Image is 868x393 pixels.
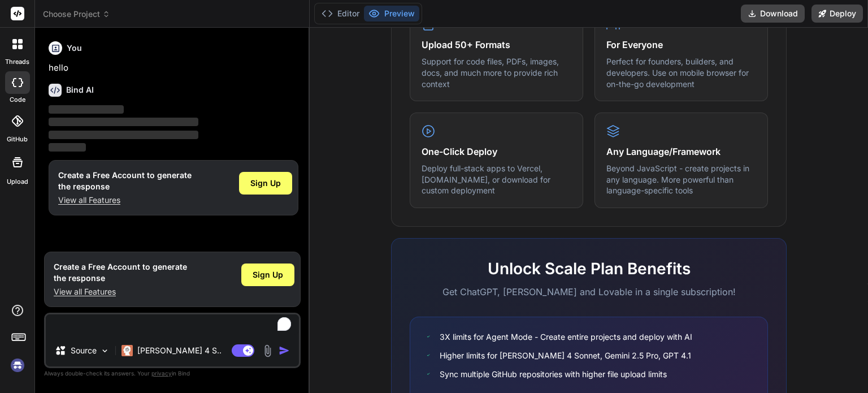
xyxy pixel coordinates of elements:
p: Perfect for founders, builders, and developers. Use on mobile browser for on-the-go development [606,56,756,89]
h1: Create a Free Account to generate the response [54,261,187,284]
h6: Bind AI [66,84,94,96]
p: Beyond JavaScript - create projects in any language. More powerful than language-specific tools [606,163,756,196]
p: Get ChatGPT, [PERSON_NAME] and Lovable in a single subscription! [410,285,768,299]
p: Source [71,345,97,356]
p: [PERSON_NAME] 4 S.. [137,345,222,356]
span: Choose Project [43,8,110,20]
button: Preview [364,6,419,21]
p: Deploy full-stack apps to Vercel, [DOMAIN_NAME], or download for custom deployment [422,163,571,196]
span: Sync multiple GitHub repositories with higher file upload limits [440,368,667,380]
p: hello [49,62,298,75]
img: Claude 4 Sonnet [121,345,133,356]
span: Sign Up [250,178,281,189]
label: Upload [7,177,28,187]
button: Download [741,5,805,23]
img: signin [8,356,27,375]
span: Higher limits for [PERSON_NAME] 4 Sonnet, Gemini 2.5 Pro, GPT 4.1 [440,349,691,361]
label: GitHub [7,135,28,144]
p: View all Features [58,195,192,206]
label: code [10,95,25,105]
p: View all Features [54,286,187,297]
span: ‌ [49,118,198,126]
h1: Create a Free Account to generate the response [58,170,192,192]
span: privacy [151,370,172,377]
label: threads [5,57,29,67]
p: Always double-check its answers. Your in Bind [44,368,301,379]
span: Sign Up [253,269,283,280]
h4: Any Language/Framework [606,145,756,158]
textarea: To enrich screen reader interactions, please activate Accessibility in Grammarly extension settings [46,314,299,335]
span: ‌ [49,131,198,139]
p: Support for code files, PDFs, images, docs, and much more to provide rich context [422,56,571,89]
span: ‌ [49,105,124,114]
span: 3X limits for Agent Mode - Create entire projects and deploy with AI [440,331,692,343]
h4: For Everyone [606,38,756,51]
h4: Upload 50+ Formats [422,38,571,51]
img: icon [279,345,290,356]
button: Editor [317,6,364,21]
h2: Unlock Scale Plan Benefits [410,257,768,280]
span: ‌ [49,143,86,152]
h4: One-Click Deploy [422,145,571,158]
button: Deploy [811,5,863,23]
h6: You [67,42,82,54]
img: attachment [261,344,274,357]
img: Pick Models [100,346,110,356]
